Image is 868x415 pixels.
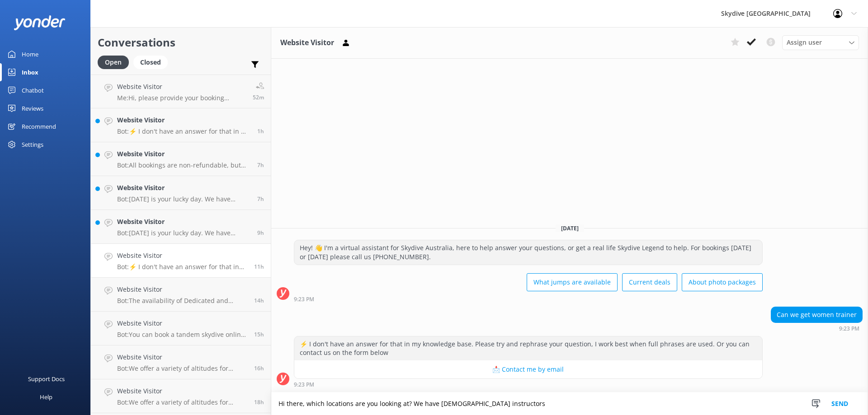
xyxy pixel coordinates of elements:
p: Bot: We offer a variety of altitudes for skydiving, with all dropzones providing jumps up to 15,0... [117,398,247,406]
div: Help [40,388,52,406]
p: Bot: You can book a tandem skydive online for your partner. To accompany him, you can visit the d... [117,331,247,339]
strong: 9:23 PM [294,382,314,387]
button: What jumps are available [527,273,618,291]
div: Assign User [782,35,859,50]
span: Sep 22 2025 01:18am (UTC +10:00) Australia/Brisbane [257,161,264,169]
a: Website VisitorBot:All bookings are non-refundable, but you can reschedule your skydive to anothe... [91,142,271,176]
span: Sep 21 2025 06:28pm (UTC +10:00) Australia/Brisbane [254,297,264,304]
h4: Website Visitor [117,386,247,396]
h4: Website Visitor [117,149,250,159]
h4: Website Visitor [117,284,247,294]
strong: 9:23 PM [839,326,859,331]
h4: Website Visitor [117,251,247,261]
p: Bot: The availability of Dedicated and Ultimate packages depends on space on the planes and staff... [117,297,247,305]
button: About photo packages [682,273,763,291]
p: Bot: [DATE] is your lucky day. We have exclusive offers when you book direct! Visit our specials ... [117,195,250,203]
span: Sep 21 2025 09:23pm (UTC +10:00) Australia/Brisbane [254,263,264,270]
div: Support Docs [28,370,65,388]
span: Sep 22 2025 01:05am (UTC +10:00) Australia/Brisbane [257,195,264,203]
div: Recommend [22,117,56,135]
textarea: Hi there, which locations are you looking at? We have [DEMOGRAPHIC_DATA] instructors [271,392,868,415]
p: Bot: All bookings are non-refundable, but you can reschedule your skydive to another date or loca... [117,161,250,169]
h4: Website Visitor [117,217,250,227]
a: Website VisitorBot:The availability of Dedicated and Ultimate packages depends on space on the pl... [91,278,271,312]
strong: 9:23 PM [294,297,314,302]
h4: Website Visitor [117,352,247,362]
a: Website VisitorBot:We offer a variety of altitudes for skydiving, with all dropzones providing ju... [91,345,271,379]
div: Chatbot [22,81,44,99]
div: Sep 21 2025 09:23pm (UTC +10:00) Australia/Brisbane [294,381,763,387]
p: Bot: ⚡ I don't have an answer for that in my knowledge base. Please try and rephrase your questio... [117,263,247,271]
div: Settings [22,135,43,154]
span: Sep 21 2025 04:03pm (UTC +10:00) Australia/Brisbane [254,364,264,372]
div: Sep 21 2025 09:23pm (UTC +10:00) Australia/Brisbane [294,296,763,302]
a: Website VisitorBot:[DATE] is your lucky day. We have exclusive offers when you book direct! Visit... [91,210,271,244]
div: Hey! 👋 I'm a virtual assistant for Skydive Australia, here to help answer your questions, or get ... [294,240,762,264]
h2: Conversations [98,34,264,51]
span: Sep 21 2025 02:19pm (UTC +10:00) Australia/Brisbane [254,398,264,406]
a: Website VisitorMe:Hi, please provide your booking number, or the location and booking name please... [91,75,271,108]
span: Sep 22 2025 07:32am (UTC +10:00) Australia/Brisbane [257,127,264,135]
a: Website VisitorBot:[DATE] is your lucky day. We have exclusive offers when you book direct! Visit... [91,176,271,210]
button: Send [823,392,857,415]
h4: Website Visitor [117,82,246,92]
p: Bot: ⚡ I don't have an answer for that in my knowledge base. Please try and rephrase your questio... [117,127,250,135]
div: Closed [133,56,168,69]
a: Open [98,57,133,67]
div: Inbox [22,63,38,81]
div: Reviews [22,99,43,117]
span: Sep 22 2025 07:54am (UTC +10:00) Australia/Brisbane [253,93,264,101]
div: Sep 21 2025 09:23pm (UTC +10:00) Australia/Brisbane [771,325,863,331]
h4: Website Visitor [117,115,250,125]
button: Current deals [622,273,677,291]
a: Website VisitorBot:We offer a variety of altitudes for skydiving, with all dropzones providing ju... [91,379,271,413]
button: 📩 Contact me by email [294,360,762,378]
span: Sep 21 2025 05:22pm (UTC +10:00) Australia/Brisbane [254,331,264,338]
div: Can we get women trainer [771,307,862,322]
a: Website VisitorBot:⚡ I don't have an answer for that in my knowledge base. Please try and rephras... [91,244,271,278]
div: ⚡ I don't have an answer for that in my knowledge base. Please try and rephrase your question, I ... [294,336,762,360]
img: yonder-white-logo.png [14,15,66,30]
a: Website VisitorBot:⚡ I don't have an answer for that in my knowledge base. Please try and rephras... [91,108,271,142]
p: Bot: [DATE] is your lucky day. We have exclusive offers when you book direct! Visit our specials ... [117,229,250,237]
h4: Website Visitor [117,183,250,193]
span: Assign user [787,37,822,47]
a: Closed [133,57,172,67]
span: [DATE] [556,224,584,232]
h4: Website Visitor [117,318,247,328]
p: Bot: We offer a variety of altitudes for skydiving, with all dropzones providing jumps up to 15,0... [117,364,247,373]
a: Website VisitorBot:You can book a tandem skydive online for your partner. To accompany him, you c... [91,312,271,345]
div: Home [22,45,38,63]
div: Open [98,56,129,69]
span: Sep 21 2025 11:04pm (UTC +10:00) Australia/Brisbane [257,229,264,237]
h3: Website Visitor [280,37,334,49]
p: Me: Hi, please provide your booking number, or the location and booking name please. For instant ... [117,94,246,102]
